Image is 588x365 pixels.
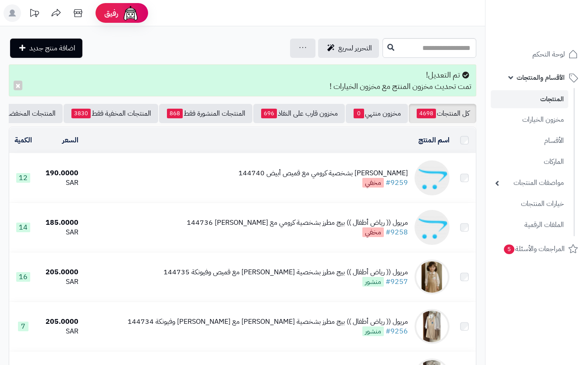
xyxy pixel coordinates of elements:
span: الأقسام والمنتجات [517,71,565,84]
a: تحديثات المنصة [23,4,45,24]
span: منشور [362,277,384,287]
span: مخفي [362,227,384,237]
span: 16 [16,272,30,282]
span: منشور [362,326,384,336]
span: رفيق [104,8,118,18]
a: #9256 [386,326,408,337]
a: المنتجات [491,90,568,108]
div: SAR [40,227,78,237]
a: الملفات الرقمية [491,216,568,234]
span: 14 [16,223,30,232]
a: كل المنتجات4698 [409,104,476,123]
a: السعر [62,135,78,145]
span: 12 [16,173,30,183]
a: المنتجات المنشورة فقط868 [159,104,252,123]
a: المنتجات المخفية فقط3830 [64,104,158,123]
a: خيارات المنتجات [491,195,568,213]
a: #9257 [386,276,408,287]
span: 4698 [417,109,436,118]
a: #9259 [386,177,408,188]
div: 205.0000 [40,267,78,277]
span: اضافة منتج جديد [29,43,75,53]
a: المراجعات والأسئلة5 [491,238,583,259]
a: مخزون قارب على النفاذ696 [253,104,345,123]
div: SAR [40,277,78,287]
span: 868 [167,109,183,118]
a: مخزون منتهي0 [346,104,408,123]
span: التحرير لسريع [338,43,372,53]
div: تم التعديل! تمت تحديث مخزون المنتج مع مخزون الخيارات ! [9,64,476,96]
span: 3830 [71,109,91,118]
div: مريول (( رياض أطفال )) بيج مطرز بشخصية كرومي مع [PERSON_NAME] 144736 [187,218,408,228]
button: × [14,81,22,90]
a: اضافة منتج جديد [10,39,82,58]
div: 185.0000 [40,218,78,228]
span: 0 [354,109,364,118]
span: 696 [261,109,277,118]
a: لوحة التحكم [491,44,583,65]
span: لوحة التحكم [532,48,565,60]
img: مريول (( رياض أطفال )) بيج مطرز بشخصية سينامورول مع قميص وفيونكة 144735 [414,259,450,294]
a: الماركات [491,152,568,171]
div: SAR [40,326,78,337]
span: المراجعات والأسئلة [503,243,565,255]
span: 7 [18,322,28,331]
div: 190.0000 [40,168,78,178]
a: التحرير لسريع [318,39,379,58]
div: SAR [40,178,78,188]
a: #9258 [386,227,408,237]
a: مخزون الخيارات [491,110,568,129]
a: الكمية [14,135,32,145]
div: 205.0000 [40,317,78,327]
div: [PERSON_NAME] بشخصية كرومي مع قميص أبيض 144740 [238,168,408,178]
img: مريول (( رياض أطفال )) بيج مطرز بشخصية كرومي مع قميص 144736 [414,210,450,245]
img: مريول (( رياض أطفال )) بيج مطرز بشخصية ستيتش مع قميص وفيونكة 144734 [414,309,450,344]
a: الأقسام [491,131,568,150]
div: مريول (( رياض أطفال )) بيج مطرز بشخصية [PERSON_NAME] مع [PERSON_NAME] وفيونكة 144734 [128,317,408,327]
img: ai-face.png [122,4,139,22]
div: مريول (( رياض أطفال )) بيج مطرز بشخصية [PERSON_NAME] مع قميص وفيونكة 144735 [163,267,408,277]
a: مواصفات المنتجات [491,174,568,192]
a: اسم المنتج [418,135,450,145]
span: مخفي [362,178,384,188]
img: مريول مدرسي وردي بشخصية كرومي مع قميص أبيض 144740 [414,160,450,195]
span: 5 [504,245,514,254]
img: logo-2.png [528,22,580,40]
